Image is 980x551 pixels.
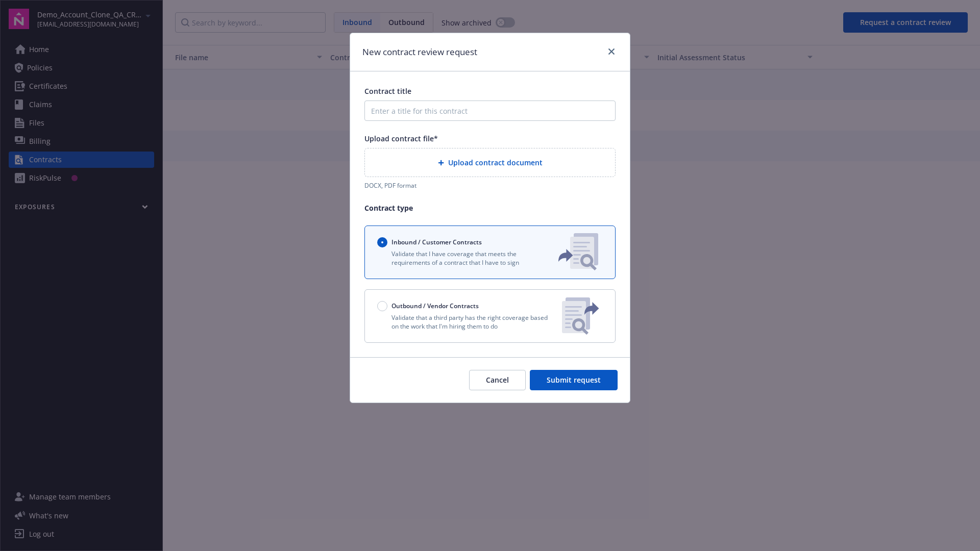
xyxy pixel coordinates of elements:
[469,370,526,390] button: Cancel
[362,45,477,59] h1: New contract review request
[364,86,411,96] span: Contract title
[486,375,509,385] span: Cancel
[391,302,479,310] span: Outbound / Vendor Contracts
[391,238,482,246] span: Inbound / Customer Contracts
[377,237,387,247] input: Inbound / Customer Contracts
[364,203,616,213] p: Contract type
[364,226,616,279] button: Inbound / Customer ContractsValidate that I have coverage that meets the requirements of a contra...
[530,370,618,390] button: Submit request
[377,313,554,331] p: Validate that a third party has the right coverage based on the work that I'm hiring them to do
[364,289,616,343] button: Outbound / Vendor ContractsValidate that a third party has the right coverage based on the work t...
[448,157,543,168] span: Upload contract document
[364,148,616,177] div: Upload contract document
[605,45,618,58] a: close
[377,301,387,311] input: Outbound / Vendor Contracts
[364,181,616,190] div: DOCX, PDF format
[364,101,616,121] input: Enter a title for this contract
[364,134,438,143] span: Upload contract file*
[547,375,601,385] span: Submit request
[377,249,542,267] p: Validate that I have coverage that meets the requirements of a contract that I have to sign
